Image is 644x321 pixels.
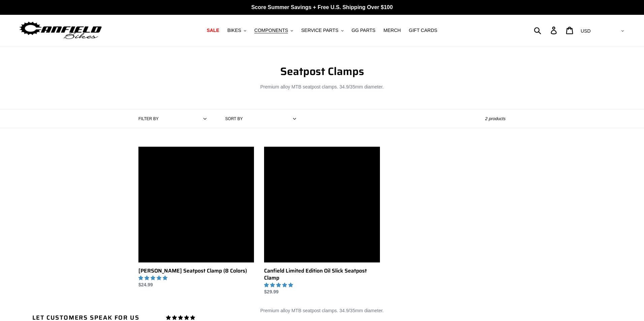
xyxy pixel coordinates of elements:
[227,28,241,33] span: BIKES
[298,26,347,35] button: SERVICE PARTS
[352,28,376,33] span: GG PARTS
[380,26,404,35] a: MERCH
[348,26,379,35] a: GG PARTS
[138,83,506,91] p: Premium alloy MTB seatpost clamps. 34.9/35mm diameter.
[538,23,555,38] input: Search
[224,26,250,35] button: BIKES
[203,26,223,35] a: SALE
[384,28,401,33] span: MERCH
[138,116,159,122] label: Filter by
[280,63,364,80] span: Seatpost Clamps
[409,28,438,33] span: GIFT CARDS
[301,28,338,33] span: SERVICE PARTS
[406,26,441,35] a: GIFT CARDS
[254,28,288,33] span: COMPONENTS
[251,26,296,35] button: COMPONENTS
[138,307,506,314] p: Premium alloy MTB seatpost clamps. 34.9/35mm diameter.
[19,20,103,41] img: Canfield Bikes
[225,116,243,122] label: Sort by
[207,28,219,33] span: SALE
[485,116,506,121] span: 2 products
